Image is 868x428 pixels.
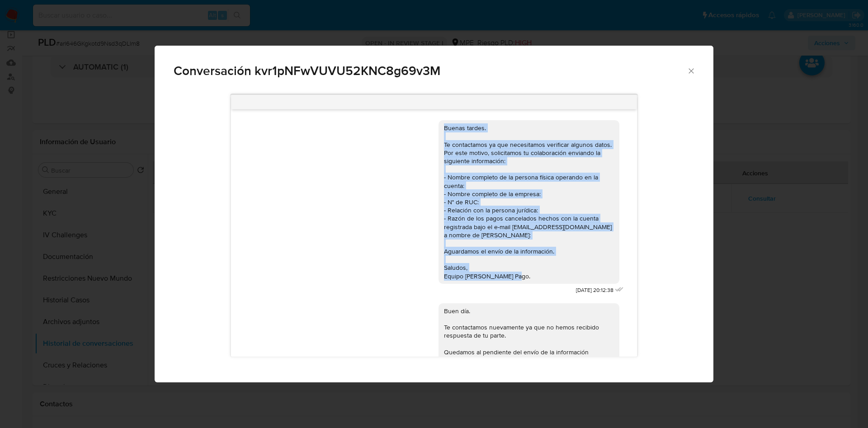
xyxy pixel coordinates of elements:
div: Buen día. Te contactamos nuevamente ya que no hemos recibido respuesta de tu parte. Quedamos al p... [444,307,614,389]
div: Buenas tardes. Te contactamos ya que necesitamos verificar algunos datos. Por este motivo, solici... [444,124,614,280]
div: Comunicación [155,46,713,383]
span: Conversación kvr1pNFwVUVU52KNC8g69v3M [174,65,687,77]
button: Cerrar [687,66,695,75]
span: [DATE] 20:12:38 [576,287,613,294]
